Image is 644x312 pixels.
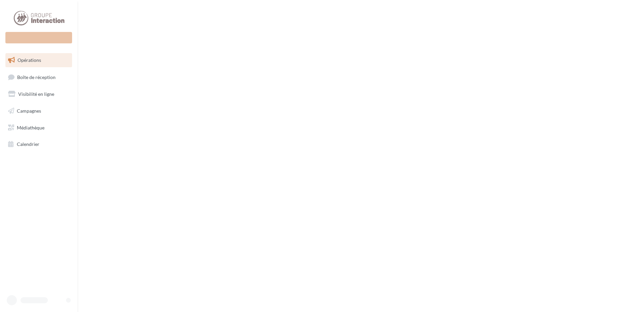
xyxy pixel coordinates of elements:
[4,104,73,118] a: Campagnes
[4,137,73,151] a: Calendrier
[18,57,41,63] span: Opérations
[18,91,54,97] span: Visibilité en ligne
[17,141,39,147] span: Calendrier
[4,121,73,135] a: Médiathèque
[5,32,72,43] div: Nouvelle campagne
[17,124,44,130] span: Médiathèque
[4,70,73,84] a: Boîte de réception
[17,108,41,114] span: Campagnes
[17,74,56,80] span: Boîte de réception
[4,53,73,67] a: Opérations
[4,87,73,101] a: Visibilité en ligne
